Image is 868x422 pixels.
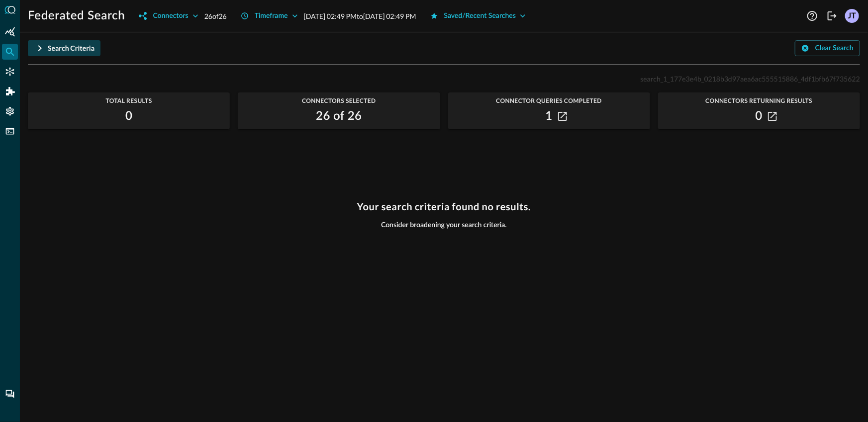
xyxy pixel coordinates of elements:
[28,97,230,104] span: Total Results
[845,9,859,23] div: JT
[2,123,18,139] div: FSQL
[357,201,531,213] h3: Your search criteria found no results.
[48,42,95,55] div: Search Criteria
[545,108,552,124] h2: 1
[316,108,362,124] h2: 26 of 26
[756,108,763,124] h2: 0
[824,8,840,24] button: Logout
[641,75,860,83] span: search_1_177e3e4b_0218b3d97aea6ac555515886_4df1bfb67f735622
[658,97,860,104] span: Connectors Returning Results
[2,103,18,119] div: Settings
[2,24,18,40] div: Summary Insights
[2,386,18,402] div: Chat
[28,8,125,24] h1: Federated Search
[238,97,440,104] span: Connectors Selected
[125,108,132,124] h2: 0
[255,10,288,22] div: Timeframe
[444,10,516,22] div: Saved/Recent Searches
[804,8,820,24] button: Help
[448,97,650,104] span: Connector Queries Completed
[381,221,507,230] span: Consider broadening your search criteria.
[28,40,100,56] button: Search Criteria
[2,64,18,80] div: Connectors
[2,44,18,60] div: Federated Search
[133,8,204,24] button: Connectors
[235,8,304,24] button: Timeframe
[815,42,854,55] div: Clear Search
[2,84,18,99] div: Addons
[204,11,227,21] p: 26 of 26
[795,40,860,56] button: Clear Search
[424,8,532,24] button: Saved/Recent Searches
[304,11,416,21] p: [DATE] 02:49 PM to [DATE] 02:49 PM
[153,10,188,22] div: Connectors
